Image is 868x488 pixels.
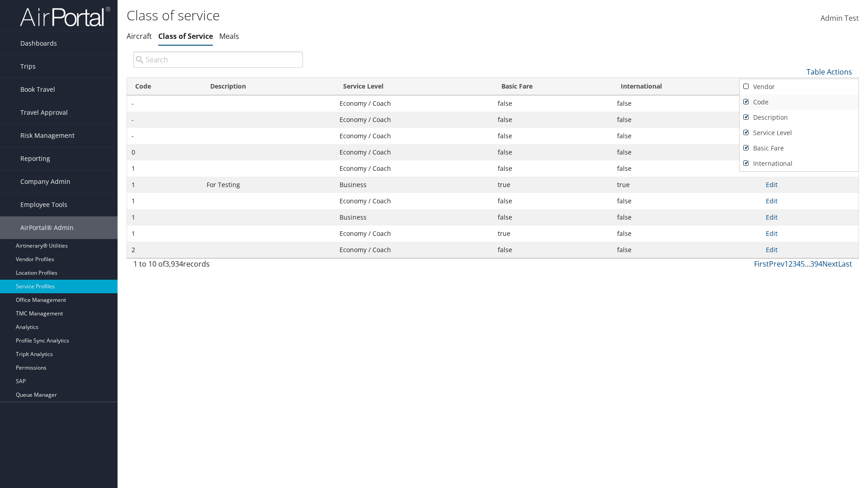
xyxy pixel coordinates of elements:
[20,55,36,78] span: Trips
[20,78,55,101] span: Book Travel
[740,156,859,171] a: International
[740,110,859,125] a: Description
[740,79,859,94] a: Vendor
[20,6,110,27] img: airportal-logo.png
[20,216,74,239] span: AirPortal® Admin
[740,94,859,110] a: Code
[20,170,71,193] span: Company Admin
[20,193,67,216] span: Employee Tools
[740,141,859,156] a: Basic Fare
[20,101,68,124] span: Travel Approval
[740,125,859,141] a: Service Level
[20,124,75,147] span: Risk Management
[740,78,859,94] a: New Record
[20,32,57,55] span: Dashboards
[20,147,50,170] span: Reporting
